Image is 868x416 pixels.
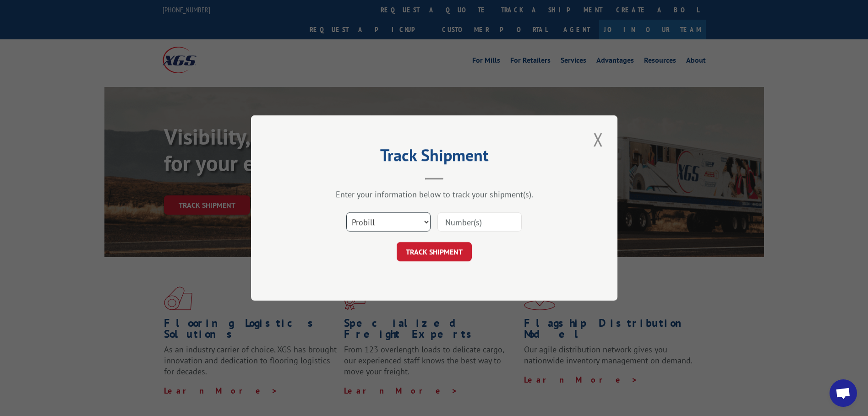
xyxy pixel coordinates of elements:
h2: Track Shipment [297,149,572,166]
button: TRACK SHIPMENT [397,242,472,261]
input: Number(s) [437,212,522,232]
button: Close modal [590,127,606,152]
a: Open chat [830,379,857,407]
div: Enter your information below to track your shipment(s). [297,189,572,200]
